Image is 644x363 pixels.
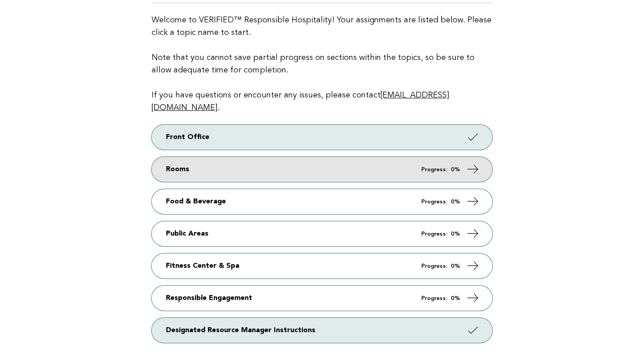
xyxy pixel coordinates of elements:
[152,157,492,182] a: Rooms Progress: 0%
[451,263,460,269] strong: 0%
[421,167,447,173] em: Progress:
[451,295,460,301] strong: 0%
[451,167,460,173] strong: 0%
[152,286,492,311] a: Responsible Engagement Progress: 0%
[421,295,447,301] em: Progress:
[152,14,492,114] p: Welcome to VERIFIED™ Responsible Hospitality! Your assignments are listed below. Please click a t...
[451,231,460,237] strong: 0%
[421,231,447,237] em: Progress:
[152,221,492,246] a: Public Areas Progress: 0%
[152,253,492,279] a: Fitness Center & Spa Progress: 0%
[152,318,492,343] a: Designated Resource Manager Instructions
[451,199,460,205] strong: 0%
[152,125,492,150] a: Front Office
[152,189,492,214] a: Food & Beverage Progress: 0%
[421,263,447,269] em: Progress:
[421,199,447,205] em: Progress:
